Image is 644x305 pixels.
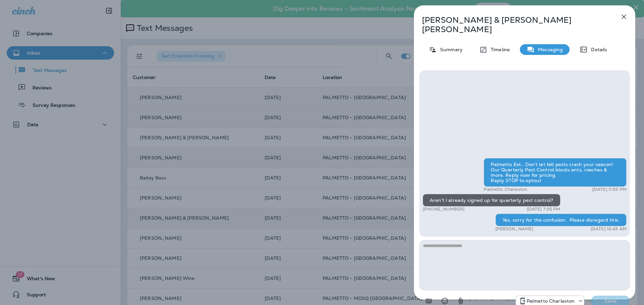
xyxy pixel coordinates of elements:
[422,15,605,34] p: [PERSON_NAME] & [PERSON_NAME] [PERSON_NAME]
[592,187,627,192] p: [DATE] 11:55 PM
[484,158,627,187] div: Palmetto Ext.: Don't let fall pests crash your season! Our Quarterly Pest Control blocks ants, ro...
[527,298,575,304] p: Palmetto Charleston
[495,226,534,232] p: [PERSON_NAME]
[423,207,465,212] p: [PHONE_NUMBER]
[527,207,560,212] p: [DATE] 7:05 PM
[535,47,563,52] p: Messaging
[484,187,527,192] p: Palmetto Charleston
[487,47,510,52] p: Timeline
[437,47,463,52] p: Summary
[495,214,627,226] div: Yes, sorry for the confusion. Please disregard this.
[588,47,607,52] p: Details
[423,194,560,207] div: Aren't I already signed up for quarterly pest control?
[591,226,627,232] p: [DATE] 10:43 AM
[516,297,584,305] div: +1 (843) 277-8322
